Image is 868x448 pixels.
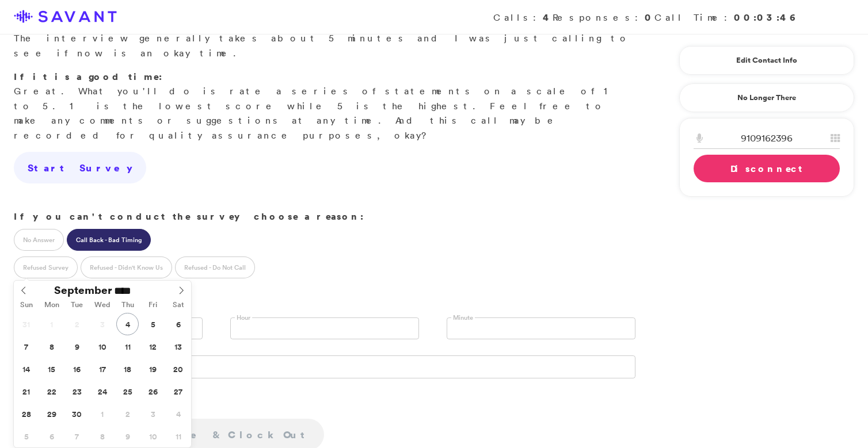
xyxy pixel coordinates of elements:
span: September 12, 2025 [142,335,164,358]
span: October 11, 2025 [167,425,189,447]
span: September 2, 2025 [66,313,88,335]
label: Refused Survey [14,256,78,278]
span: September 27, 2025 [167,380,189,403]
span: October 10, 2025 [142,425,164,447]
span: September 19, 2025 [142,358,164,380]
span: October 4, 2025 [167,403,189,425]
span: September 23, 2025 [66,380,88,403]
span: September 15, 2025 [40,358,63,380]
label: Refused - Didn't Know Us [81,256,172,278]
span: September 4, 2025 [116,313,139,335]
span: October 8, 2025 [91,425,113,447]
a: No Longer There [679,83,854,112]
a: Edit Contact Info [694,51,840,70]
span: October 2, 2025 [116,403,139,425]
strong: If it is a good time: [14,70,162,83]
span: September 18, 2025 [116,358,139,380]
strong: If you can't conduct the survey choose a reason: [14,210,364,223]
span: October 1, 2025 [91,403,113,425]
span: September 25, 2025 [116,380,139,403]
span: October 7, 2025 [66,425,88,447]
span: September 11, 2025 [116,335,139,358]
span: September 30, 2025 [66,403,88,425]
span: September 28, 2025 [15,403,37,425]
span: October 9, 2025 [116,425,139,447]
a: Start Survey [14,152,146,184]
label: No Answer [14,229,64,251]
span: September 21, 2025 [15,380,37,403]
span: October 5, 2025 [15,425,37,447]
span: September 9, 2025 [66,335,88,358]
label: Call Back - Bad Timing [67,229,151,251]
span: September 22, 2025 [40,380,63,403]
strong: 0 [645,11,654,24]
span: October 3, 2025 [142,403,164,425]
p: Great. What you'll do is rate a series of statements on a scale of 1 to 5. 1 is the lowest score ... [14,70,635,143]
a: Disconnect [694,155,840,182]
label: Minute [451,313,475,322]
input: Year [112,285,154,297]
span: September [54,285,112,296]
strong: 4 [543,11,553,24]
span: September 20, 2025 [167,358,189,380]
span: September 10, 2025 [91,335,113,358]
span: September 29, 2025 [40,403,63,425]
span: Sun [14,301,39,309]
span: September 5, 2025 [142,313,164,335]
span: September 6, 2025 [167,313,189,335]
span: October 6, 2025 [40,425,63,447]
span: September 14, 2025 [15,358,37,380]
span: Sat [166,301,191,309]
span: September 1, 2025 [40,313,63,335]
span: Wed [90,301,115,309]
label: Refused - Do Not Call [175,256,255,278]
span: Thu [115,301,140,309]
span: September 3, 2025 [91,313,113,335]
span: Mon [39,301,64,309]
span: September 7, 2025 [15,335,37,358]
span: September 13, 2025 [167,335,189,358]
span: September 16, 2025 [66,358,88,380]
span: September 26, 2025 [142,380,164,403]
strong: 00:03:46 [734,11,797,24]
span: September 8, 2025 [40,335,63,358]
label: Hour [235,313,252,322]
span: September 17, 2025 [91,358,113,380]
span: Tue [64,301,90,309]
span: Fri [140,301,166,309]
span: September 24, 2025 [91,380,113,403]
span: August 31, 2025 [15,313,37,335]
